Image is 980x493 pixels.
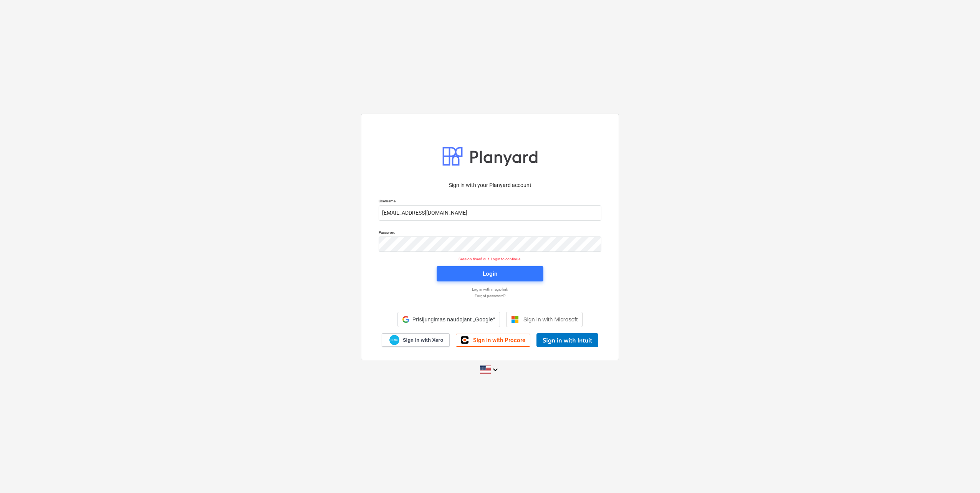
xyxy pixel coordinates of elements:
span: Prisijungimas naudojant „Google“ [412,316,495,323]
p: Session timed out. Login to continue. [374,256,606,261]
i: keyboard_arrow_down [491,365,500,374]
span: Sign in with Procore [473,337,525,344]
a: Sign in with Xero [382,333,450,347]
a: Sign in with Procore [456,334,530,347]
a: Forgot password? [375,293,605,298]
div: Prisijungimas naudojant „Google“ [397,312,500,327]
span: Sign in with Xero [403,337,443,344]
input: Username [379,205,601,221]
p: Password [379,230,601,237]
a: Log in with magic link [375,287,605,292]
button: Login [437,266,543,281]
iframe: Chat Widget [942,456,980,493]
p: Sign in with your Planyard account [379,181,601,189]
img: Xero logo [389,335,399,345]
p: Username [379,199,601,205]
div: Login [483,269,497,279]
img: Microsoft logo [511,316,519,323]
span: Sign in with Microsoft [523,316,578,323]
